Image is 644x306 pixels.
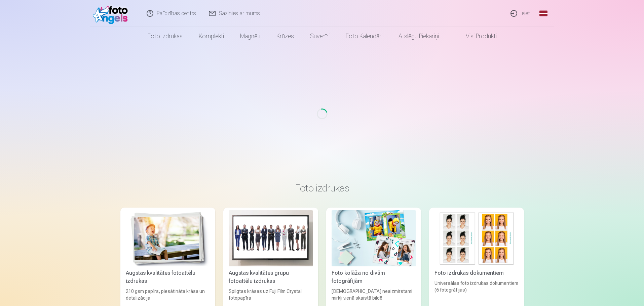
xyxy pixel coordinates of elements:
[232,27,268,46] a: Magnēti
[447,27,505,46] a: Visi produkti
[93,3,131,24] img: /fa1
[434,210,519,266] img: Foto izdrukas dokumentiem
[329,269,418,285] div: Foto kolāža no divām fotogrāfijām
[302,27,338,46] a: Suvenīri
[140,27,191,46] a: Foto izdrukas
[123,288,213,301] div: 210 gsm papīrs, piesātināta krāsa un detalizācija
[191,27,232,46] a: Komplekti
[226,269,315,285] div: Augstas kvalitātes grupu fotoattēlu izdrukas
[329,288,418,301] div: [DEMOGRAPHIC_DATA] neaizmirstami mirkļi vienā skaistā bildē
[390,27,447,46] a: Atslēgu piekariņi
[126,182,519,194] h3: Foto izdrukas
[229,210,313,266] img: Augstas kvalitātes grupu fotoattēlu izdrukas
[338,27,390,46] a: Foto kalendāri
[268,27,302,46] a: Krūzes
[432,280,521,301] div: Universālas foto izdrukas dokumentiem (6 fotogrāfijas)
[126,210,210,266] img: Augstas kvalitātes fotoattēlu izdrukas
[332,210,416,266] img: Foto kolāža no divām fotogrāfijām
[432,269,521,277] div: Foto izdrukas dokumentiem
[226,288,315,301] div: Spilgtas krāsas uz Fuji Film Crystal fotopapīra
[123,269,213,285] div: Augstas kvalitātes fotoattēlu izdrukas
